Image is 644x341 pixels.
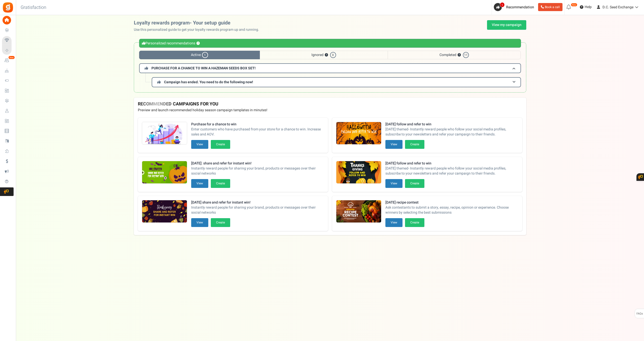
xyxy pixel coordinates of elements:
strong: [DATE] recipe contest [385,200,518,205]
button: Create [405,179,424,188]
span: Active [139,51,260,59]
span: Campaign has ended. You need to do the following now! [164,79,253,85]
span: D.C. Seed Exchange [602,5,633,10]
button: View [385,218,403,227]
span: Recommendation [506,5,534,10]
span: 0 [330,52,336,58]
h4: RECOMMENDED CAMPAIGNS FOR YOU [138,102,522,107]
button: View [385,179,403,188]
a: View my campaign [487,20,526,30]
button: ? [458,53,461,57]
button: Create [211,179,230,188]
span: Enter customers who have purchased from your store for a chance to win. Increase sales and AOV. [191,127,324,137]
button: ? [196,42,200,45]
a: 1 Recommendation [494,3,536,11]
button: Create [211,140,230,149]
strong: [DATE]: share and refer for instant win! [191,161,324,166]
button: View [191,140,208,149]
img: Recommended Campaigns [336,161,381,184]
p: Use this personalized guide to get your loyalty rewards program up and running. [134,27,263,32]
button: Create [405,140,424,149]
button: View [191,179,208,188]
img: Recommended Campaigns [336,200,381,223]
h2: Loyalty rewards program- Your setup guide [134,20,263,26]
em: New [571,3,577,7]
a: Help [578,3,594,11]
button: Create [211,218,230,227]
em: New [8,56,15,59]
img: Recommended Campaigns [142,200,187,223]
span: 1 [500,2,505,7]
p: Preview and launch recommended holiday season campaign templates in minutes! [138,108,522,113]
span: [DATE] themed- Instantly reward people who follow your social media profiles, subscribe to your n... [385,166,518,176]
a: New [2,56,14,65]
a: Book a call [538,3,562,11]
span: Help [583,5,592,10]
img: Recommended Campaigns [142,122,187,145]
img: Gratisfaction [2,2,14,13]
span: FAQs [636,309,643,319]
button: View [385,140,403,149]
button: ? [325,53,328,57]
span: Ask contestants to submit a story, essay, recipe, opinion or experience. Choose winners by select... [385,205,518,215]
strong: [DATE] follow and refer to win [385,122,518,127]
strong: Purchase for a chance to win [191,122,324,127]
span: 1 [202,52,208,58]
div: Personalized recommendations [139,39,521,48]
strong: [DATE] follow and refer to win [385,161,518,166]
img: Recommended Campaigns [142,161,187,184]
h3: Gratisfaction [15,3,52,13]
span: Instantly reward people for sharing your brand, products or messages over their social networks [191,166,324,176]
span: 11 [463,52,469,58]
strong: [DATE] share and refer for instant win! [191,200,324,205]
span: Ignored [260,51,388,59]
span: [DATE] themed- Instantly reward people who follow your social media profiles, subscribe to your n... [385,127,518,137]
span: Completed [388,51,521,59]
img: Recommended Campaigns [336,122,381,145]
span: Instantly reward people for sharing your brand, products or messages over their social networks [191,205,324,215]
button: Create [405,218,424,227]
span: PURCHASE FOR A CHANCE TO WIN A HAZEMAN SEEDS BOX SET! [151,66,256,71]
button: View [191,218,208,227]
